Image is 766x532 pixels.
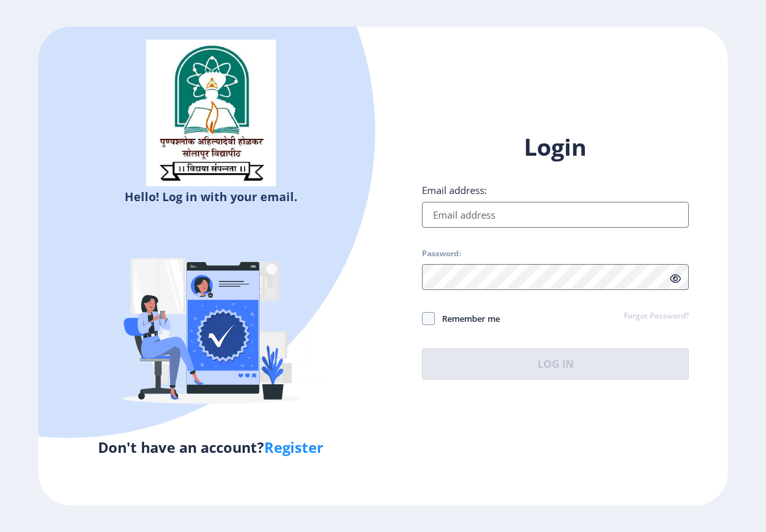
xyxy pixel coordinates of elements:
h1: Login [422,132,689,163]
h5: Don't have an account? [48,437,373,457]
input: Email address [422,202,689,228]
a: Forgot Password? [624,311,689,322]
label: Password: [422,248,461,259]
img: sulogo.png [146,40,276,186]
label: Email address: [422,184,487,197]
img: Verified-rafiki.svg [97,210,325,437]
span: Remember me [435,311,500,326]
a: Register [264,437,323,457]
button: Log In [422,348,689,380]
